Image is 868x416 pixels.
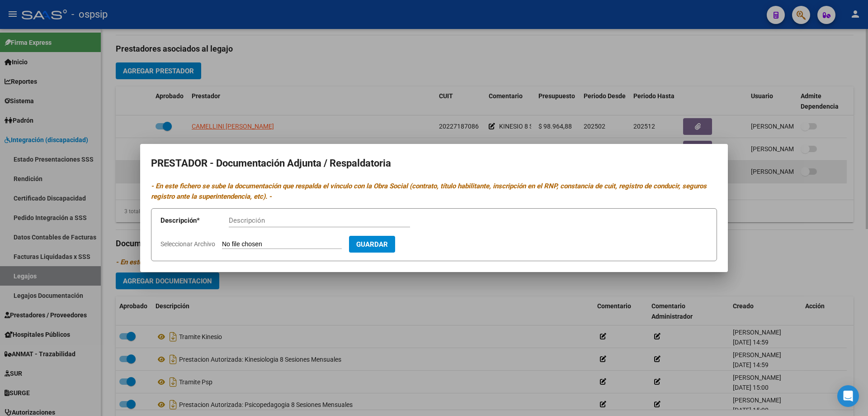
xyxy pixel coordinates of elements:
[356,240,388,249] span: Guardar
[349,236,395,253] button: Guardar
[151,182,707,201] i: - En este fichero se sube la documentación que respalda el vínculo con la Obra Social (contrato, ...
[160,240,215,248] span: Seleccionar Archivo
[160,215,229,226] p: Descripción
[837,385,859,407] div: Open Intercom Messenger
[151,155,717,172] h2: PRESTADOR - Documentación Adjunta / Respaldatoria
